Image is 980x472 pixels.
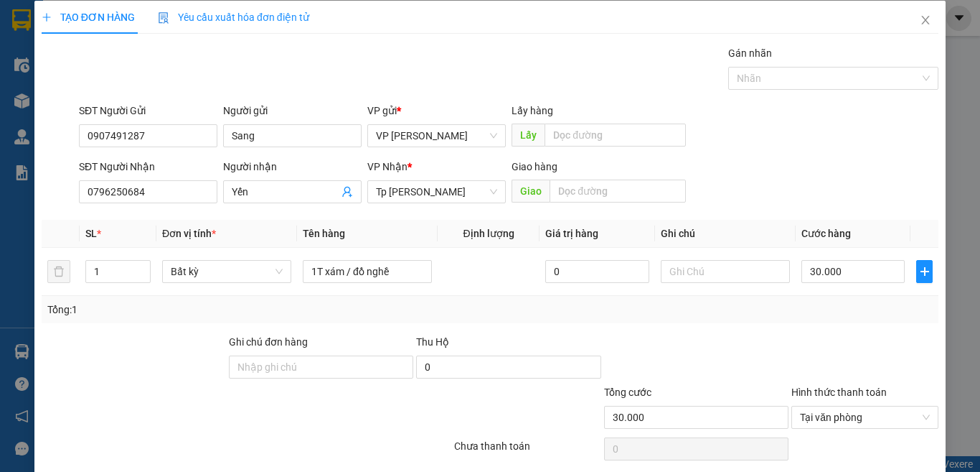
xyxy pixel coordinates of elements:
span: Lấy [512,124,545,147]
b: Gửi khách hàng [88,21,142,88]
input: VD: Bàn, Ghế [303,260,432,283]
label: Gán nhãn [728,47,772,59]
img: icon [158,12,169,24]
span: plus [42,12,52,22]
span: Giao hàng [512,161,557,172]
span: close [920,14,931,26]
b: [DOMAIN_NAME] [121,55,197,66]
span: VP Phan Rang [376,125,497,147]
div: SĐT Người Nhận [79,159,217,175]
button: Close [905,1,946,41]
span: Tổng cước [604,387,651,398]
th: Ghi chú [655,220,796,248]
span: Thu Hộ [416,336,449,348]
input: Dọc đường [545,124,686,147]
span: Cước hàng [801,228,851,239]
span: Tp Hồ Chí Minh [376,181,497,203]
input: Ghi chú đơn hàng [229,356,413,379]
button: plus [916,260,933,283]
div: Chưa thanh toán [453,438,603,463]
span: Lấy hàng [512,105,553,116]
span: Giao [512,180,550,203]
span: Giá trị hàng [545,228,598,239]
span: Định lượng [463,228,514,239]
li: (c) 2017 [121,68,197,86]
div: Người gửi [223,103,362,119]
input: Ghi Chú [661,260,790,283]
span: user-add [341,186,353,198]
div: Người nhận [223,159,362,175]
span: VP Nhận [367,161,407,172]
span: Đơn vị tính [162,228,216,239]
input: Dọc đường [550,180,686,203]
span: TẠO ĐƠN HÀNG [42,11,135,23]
span: plus [917,266,932,277]
span: Tại văn phòng [800,407,930,428]
span: SL [85,228,97,239]
div: VP gửi [367,103,506,119]
b: [PERSON_NAME] [18,93,81,160]
label: Ghi chú đơn hàng [229,336,308,348]
input: 0 [545,260,649,283]
span: Bất kỳ [171,261,283,282]
div: Tổng: 1 [47,302,380,318]
div: SĐT Người Gửi [79,103,217,119]
label: Hình thức thanh toán [791,387,887,398]
span: Yêu cầu xuất hóa đơn điện tử [158,11,309,23]
img: logo.jpg [156,18,190,52]
span: Tên hàng [303,228,345,239]
button: delete [47,260,70,283]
